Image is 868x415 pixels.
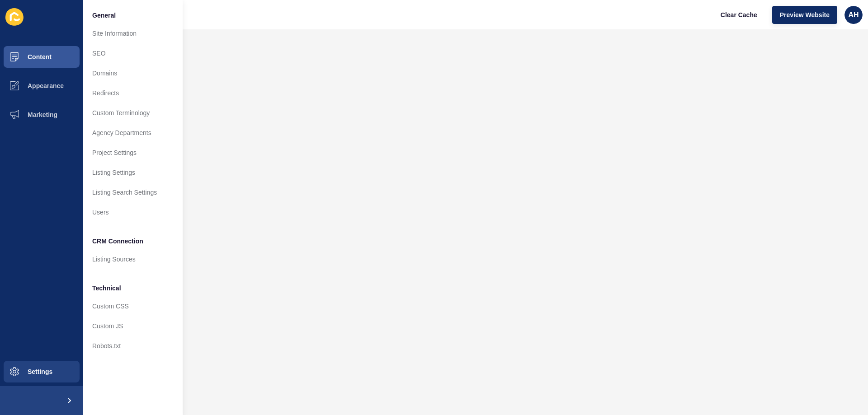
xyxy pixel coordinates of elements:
span: Preview Website [780,10,830,19]
a: Custom Terminology [83,103,183,123]
span: AH [848,10,859,19]
a: Domains [83,63,183,83]
a: Listing Settings [83,163,183,182]
a: SEO [83,43,183,63]
span: Clear Cache [721,10,757,19]
a: Project Settings [83,143,183,163]
a: Custom JS [83,316,183,336]
a: Listing Search Settings [83,182,183,202]
a: Listing Sources [83,249,183,269]
a: Agency Departments [83,123,183,143]
button: Preview Website [772,6,837,24]
span: Technical [92,284,121,293]
a: Users [83,202,183,222]
span: General [92,11,116,20]
a: Robots.txt [83,336,183,356]
a: Redirects [83,83,183,103]
a: Site Information [83,23,183,43]
button: Clear Cache [713,6,765,24]
a: Custom CSS [83,296,183,316]
span: CRM Connection [92,237,143,246]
